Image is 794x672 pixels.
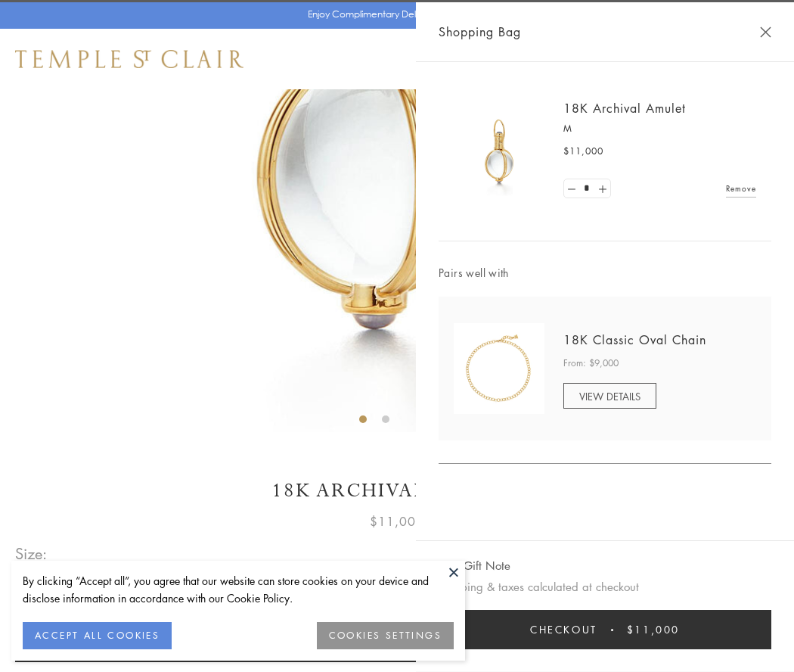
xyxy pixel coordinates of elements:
[439,556,510,575] button: Add Gift Note
[563,100,686,117] a: 18K Archival Amulet
[439,22,521,42] span: Shopping Bag
[454,106,544,197] img: 18K Archival Amulet
[23,622,172,649] button: ACCEPT ALL COOKIES
[23,572,454,607] div: By clicking “Accept all”, you agree that our website can store cookies on your device and disclos...
[370,512,424,531] span: $11,000
[563,383,656,409] a: VIEW DETAILS
[563,121,756,136] p: M
[15,50,243,68] img: Temple St. Clair
[594,179,609,198] a: Set quantity to 2
[627,621,680,638] span: $11,000
[726,180,756,197] a: Remove
[439,264,771,282] span: Pairs well with
[579,389,640,403] span: VIEW DETAILS
[563,331,706,348] a: 18K Classic Oval Chain
[308,7,479,22] p: Enjoy Complimentary Delivery & Returns
[454,323,544,414] img: N88865-OV18
[563,356,619,371] span: From: $9,000
[563,144,603,159] span: $11,000
[15,478,779,504] h1: 18K Archival Amulet
[760,26,771,38] button: Close Shopping Bag
[317,622,454,649] button: COOKIES SETTINGS
[439,577,771,596] p: Shipping & taxes calculated at checkout
[530,621,597,638] span: Checkout
[564,179,579,198] a: Set quantity to 0
[439,610,771,649] button: Checkout $11,000
[15,541,48,566] span: Size:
